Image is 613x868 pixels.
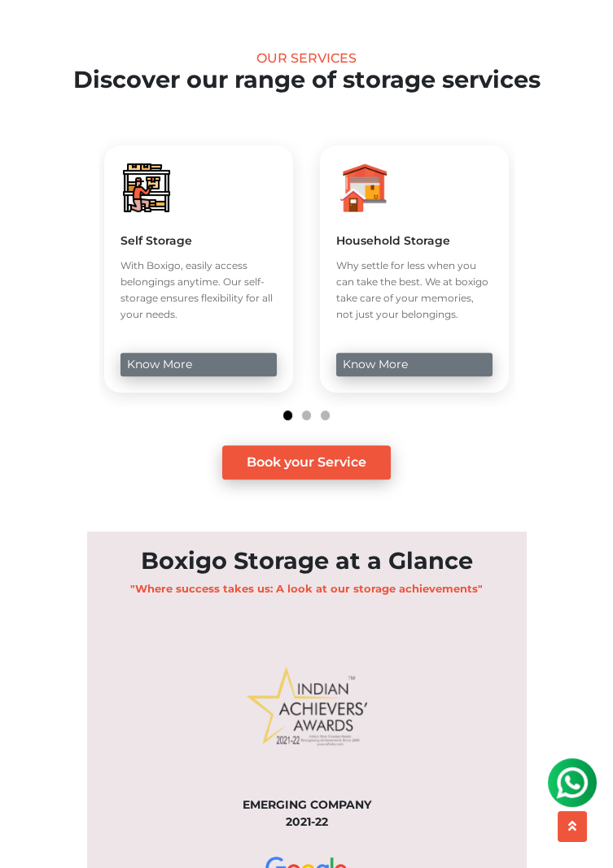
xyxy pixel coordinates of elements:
img: whatsapp-icon.svg [16,16,49,49]
h2: Discover our range of storage services [24,66,589,94]
button: scroll up [558,811,587,842]
p: With Boxigo, easily access belongings anytime. Our self-storage ensures flexibility for all your ... [120,258,277,323]
div: Our Services [24,50,589,66]
img: boxigo_packers_and_movers_huge_savings [120,162,173,214]
h5: Self Storage [120,233,277,248]
a: Book your Service [222,445,391,480]
b: "Where success takes us: A look at our storage achievements" [130,582,483,595]
h5: Household Storage [336,233,493,248]
a: know more [336,353,493,376]
img: boxigo_packers_and_movers_huge_savings [336,162,388,214]
h2: Boxigo Storage at a Glance [87,547,527,575]
a: know more [120,353,277,376]
div: EMERGING COMPANY 2021-22 [87,796,527,831]
img: achievements [229,614,385,796]
p: Why settle for less when you can take the best. We at boxigo take care of your memories, not just... [336,258,493,323]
